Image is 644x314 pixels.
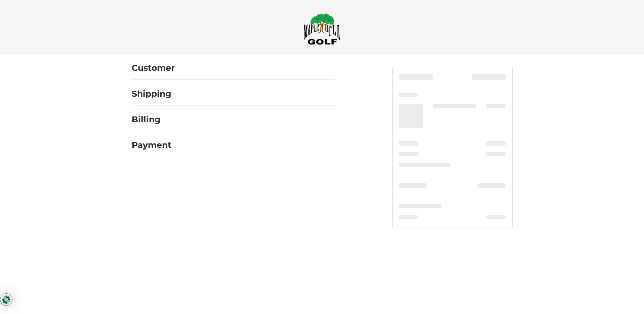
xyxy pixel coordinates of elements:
h2: Payment [132,140,171,150]
h2: Customer [132,63,175,73]
img: Maple Hill Golf [303,13,341,45]
h2: Shipping [132,89,171,99]
h2: Billing [132,114,171,125]
iframe: Google Customer Reviews [588,296,644,314]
